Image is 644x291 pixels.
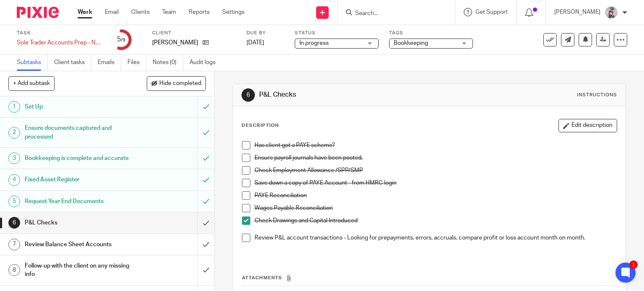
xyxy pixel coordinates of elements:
div: 3 [8,152,20,164]
div: 8 [8,264,20,276]
p: Check Drawings and Capital Introduced [254,216,617,225]
p: Review P&L account transactions - Looking for prepayments, errors, accruals, compare profit or lo... [254,234,617,242]
div: 6 [8,217,20,229]
div: 1 [629,260,638,269]
span: Get Support [475,9,508,15]
h1: Request Year End Documents [25,195,134,208]
h1: Ensure documents captured and processed [25,122,134,143]
a: Emails [98,54,121,71]
a: Reports [189,8,210,16]
div: 4 [8,174,20,186]
div: 6 [241,88,255,102]
a: Subtasks [17,54,48,71]
a: Client tasks [54,54,91,71]
p: [PERSON_NAME] [152,39,198,47]
span: In progress [299,40,329,46]
button: Hide completed [147,76,206,90]
s: Save down a copy of PAYE Account - from HMRC login [254,180,397,186]
label: Due by [247,30,284,36]
h1: P&L Checks [25,216,134,229]
p: [PERSON_NAME] [554,8,600,16]
a: Settings [222,8,244,16]
button: Edit description [558,119,617,132]
s: Has client got a PAYE scheme? [254,142,335,148]
h1: Set Up [25,100,134,113]
small: /9 [121,38,125,42]
a: Team [162,8,176,16]
a: Email [105,8,119,16]
span: [DATE] [247,40,264,46]
label: Task [17,30,101,36]
h1: P&L Checks [259,90,447,99]
a: Clients [131,8,150,16]
span: Hide completed [159,80,201,87]
img: DBTieDye.jpg [605,6,618,19]
h1: Fixed Asset Register [25,173,134,186]
div: 7 [8,239,20,250]
span: Bookkeeping [394,40,428,46]
a: Work [78,8,92,16]
h1: Review Balance Sheet Accounts [25,238,134,251]
label: Tags [389,30,473,36]
img: Pixie [17,7,59,18]
s: Wages Payable Reconciliation [254,205,333,211]
div: 5 [117,35,125,44]
input: Search [354,10,430,18]
h1: Bookkeeping is complete and accurate [25,152,134,165]
a: Files [127,54,146,71]
div: 2 [8,127,20,139]
a: Audit logs [190,54,222,71]
p: Description [241,122,279,129]
label: Client [152,30,236,36]
s: Ensure payroll journals have been posted, [254,155,363,161]
s: Check Employment Allowance /SPP/SMP [254,167,363,173]
div: Instructions [577,92,617,98]
button: + Add subtask [8,76,55,90]
a: Notes (0) [153,54,183,71]
span: Attachments [242,276,282,280]
div: Sole Trader Accounts Prep - New [17,39,101,47]
div: 5 [8,196,20,207]
div: 1 [8,101,20,113]
s: PAYE Reconciliation [254,193,307,198]
label: Status [295,30,379,36]
h1: Follow-up with the client on any missing info [25,260,134,281]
